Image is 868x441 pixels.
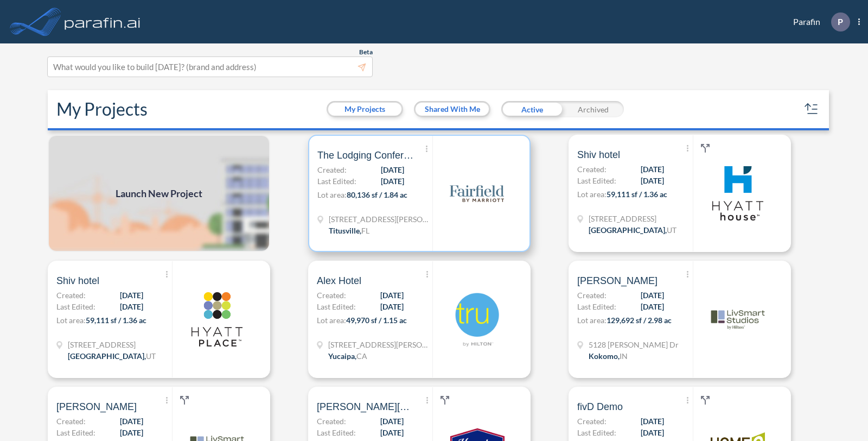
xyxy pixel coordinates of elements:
[56,274,99,287] span: Shiv hotel
[359,48,373,56] span: Beta
[62,11,143,33] img: logo
[329,213,432,225] span: 4760 Helen Hauser Blvd
[328,350,367,362] div: Yucaipa, CA
[304,135,564,252] a: The Lodging ConferenceCreated:[DATE]Last Edited:[DATE]Lot area:80,136 sf / 1.84 ac[STREET_ADDRESS...
[56,289,86,301] span: Created:
[347,190,407,199] span: 80,136 sf / 1.84 ac
[589,224,676,236] div: Salt Lake City, UT
[43,261,304,378] a: Shiv hotelCreated:[DATE]Last Edited:[DATE]Lot area:59,111 sf / 1.36 ac[STREET_ADDRESS][GEOGRAPHIC...
[317,190,347,199] span: Lot area:
[317,415,346,427] span: Created:
[380,415,404,427] span: [DATE]
[577,415,607,427] span: Created:
[777,12,860,31] div: Parafin
[120,289,143,301] span: [DATE]
[641,163,664,175] span: [DATE]
[577,400,623,413] span: fivD Demo
[501,101,563,117] div: Active
[577,301,616,312] span: Last Edited:
[317,427,356,438] span: Last Edited:
[120,301,143,312] span: [DATE]
[577,316,607,325] span: Lot area:
[450,292,505,346] img: logo
[328,351,356,361] span: Yucaipa ,
[589,350,628,362] div: Kokomo, IN
[56,415,86,427] span: Created:
[116,186,202,201] span: Launch New Project
[564,135,825,252] a: Shiv hotelCreated:[DATE]Last Edited:[DATE]Lot area:59,111 sf / 1.36 ac[STREET_ADDRESS][GEOGRAPHIC...
[577,289,607,301] span: Created:
[356,351,367,361] span: CA
[48,135,270,252] img: add
[641,175,664,186] span: [DATE]
[317,274,361,287] span: Alex Hotel
[380,427,404,438] span: [DATE]
[328,103,401,116] button: My Projects
[450,166,504,220] img: logo
[589,213,676,224] span: 2055 S Redwood Rd
[346,316,407,325] span: 49,970 sf / 1.15 ac
[641,289,664,301] span: [DATE]
[589,351,620,361] span: Kokomo ,
[711,166,765,220] img: logo
[667,225,676,235] span: UT
[564,261,825,378] a: [PERSON_NAME]Created:[DATE]Last Edited:[DATE]Lot area:129,692 sf / 2.98 ac5128 [PERSON_NAME] DrKo...
[803,100,820,118] button: sort
[577,175,616,186] span: Last Edited:
[317,289,346,301] span: Created:
[577,148,620,161] span: Shiv hotel
[317,301,356,312] span: Last Edited:
[68,350,156,362] div: Salt Lake City, UT
[146,351,156,361] span: UT
[317,164,347,175] span: Created:
[641,415,664,427] span: [DATE]
[86,316,146,325] span: 59,111 sf / 1.36 ac
[56,99,148,119] h2: My Projects
[68,339,156,350] span: 2055 S Redwood Rd
[838,17,843,27] p: P
[329,225,369,236] div: Titusville, FL
[607,190,667,199] span: 59,111 sf / 1.36 ac
[381,175,404,187] span: [DATE]
[361,226,369,235] span: FL
[120,427,143,438] span: [DATE]
[317,149,415,162] span: The Lodging Conference
[577,190,607,199] span: Lot area:
[120,415,143,427] span: [DATE]
[304,261,564,378] a: Alex HotelCreated:[DATE]Last Edited:[DATE]Lot area:49,970 sf / 1.15 ac[STREET_ADDRESS][PERSON_NAM...
[641,427,664,438] span: [DATE]
[711,292,765,346] img: logo
[317,400,414,413] span: Bolthouse Hotel
[589,339,679,350] span: 5128 Cartwright Dr
[577,163,607,175] span: Created:
[416,103,489,116] button: Shared With Me
[577,274,658,287] span: Hilton Kokomo
[328,339,431,350] span: 32788 Oak Glen Rd
[641,301,664,312] span: [DATE]
[48,135,270,252] a: Launch New Project
[317,175,356,187] span: Last Edited:
[607,316,672,325] span: 129,692 sf / 2.98 ac
[620,351,628,361] span: IN
[56,316,86,325] span: Lot area:
[380,289,404,301] span: [DATE]
[68,351,146,361] span: [GEOGRAPHIC_DATA] ,
[563,101,624,117] div: Archived
[589,225,667,235] span: [GEOGRAPHIC_DATA] ,
[329,226,361,235] span: Titusville ,
[381,164,404,175] span: [DATE]
[56,301,95,312] span: Last Edited:
[190,292,244,346] img: logo
[577,427,616,438] span: Last Edited:
[380,301,404,312] span: [DATE]
[317,316,346,325] span: Lot area:
[56,427,95,438] span: Last Edited:
[56,400,137,413] span: Luis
